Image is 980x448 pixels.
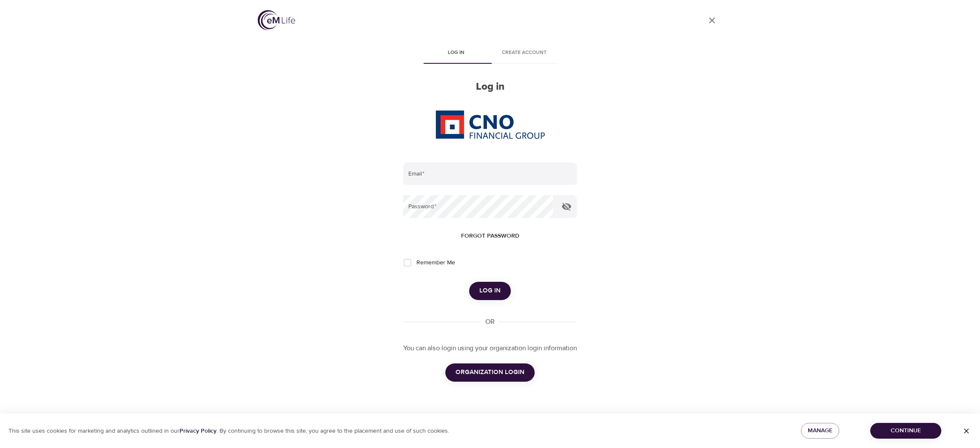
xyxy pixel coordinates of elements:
button: Log in [469,282,511,300]
img: CNO%20logo.png [435,110,545,139]
span: Remember Me [416,258,455,267]
p: You can also login using your organization login information [403,343,577,353]
span: Forgot password [461,231,519,241]
span: ORGANIZATION LOGIN [456,367,524,378]
button: ORGANIZATION LOGIN [445,363,535,381]
span: Manage [808,425,832,436]
span: Create account [495,48,553,57]
span: Continue [877,425,934,436]
button: Manage [801,423,839,439]
a: close [702,10,722,31]
button: Continue [870,423,941,439]
span: Log in [479,285,501,296]
div: OR [482,317,498,327]
div: disabled tabs example [403,43,577,64]
img: logo [258,10,295,30]
a: Privacy Policy [179,427,217,435]
button: Forgot password [458,228,523,244]
h2: Log in [403,81,577,93]
span: Log in [427,48,485,57]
